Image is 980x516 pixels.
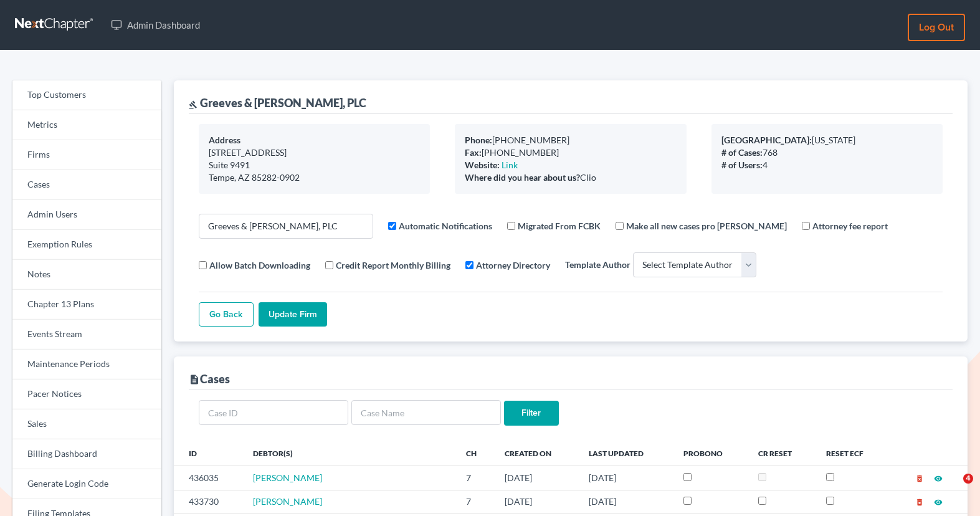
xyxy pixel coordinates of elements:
[465,134,676,146] div: [PHONE_NUMBER]
[209,135,240,145] b: Address
[189,374,200,385] i: description
[908,14,965,41] a: Log out
[12,350,161,380] a: Maintenance Periods
[721,159,933,171] div: 4
[915,498,924,507] i: delete_forever
[253,472,322,483] a: [PERSON_NAME]
[174,441,243,466] th: ID
[476,259,550,272] label: Attorney Directory
[465,146,676,159] div: [PHONE_NUMBER]
[812,219,888,232] label: Attorney fee report
[504,401,559,426] input: Filter
[565,258,630,271] label: Template Author
[465,171,676,184] div: Clio
[934,472,943,483] a: visibility
[465,172,580,183] b: Where did you hear about us?
[105,14,206,36] a: Admin Dashboard
[12,80,161,110] a: Top Customers
[465,135,492,145] b: Phone:
[502,160,518,170] a: Link
[209,259,310,272] label: Allow Batch Downloading
[721,160,763,170] b: # of Users:
[518,219,601,232] label: Migrated From FCBK
[12,140,161,170] a: Firms
[721,147,763,158] b: # of Cases:
[456,466,495,490] td: 7
[12,290,161,320] a: Chapter 13 Plans
[934,496,943,507] a: visibility
[189,371,230,386] div: Cases
[209,159,420,171] div: Suite 9491
[673,441,748,466] th: ProBono
[399,219,492,232] label: Automatic Notifications
[189,100,197,109] i: gavel
[336,259,450,272] label: Credit Report Monthly Billing
[12,170,161,200] a: Cases
[12,110,161,140] a: Metrics
[243,441,456,466] th: Debtor(s)
[495,441,579,466] th: Created On
[12,409,161,439] a: Sales
[12,260,161,290] a: Notes
[915,472,924,483] a: delete_forever
[259,302,327,327] input: Update Firm
[721,134,933,146] div: [US_STATE]
[938,474,968,504] iframe: Intercom live chat
[579,490,673,514] td: [DATE]
[12,200,161,230] a: Admin Users
[748,441,816,466] th: CR Reset
[915,496,924,507] a: delete_forever
[12,380,161,409] a: Pacer Notices
[495,466,579,490] td: [DATE]
[963,474,973,484] span: 4
[253,496,322,507] a: [PERSON_NAME]
[465,147,482,158] b: Fax:
[174,490,243,514] td: 433730
[721,135,812,145] b: [GEOGRAPHIC_DATA]:
[12,230,161,260] a: Exemption Rules
[174,466,243,490] td: 436035
[351,400,501,425] input: Case Name
[209,171,420,184] div: Tempe, AZ 85282-0902
[465,160,500,170] b: Website:
[12,320,161,350] a: Events Stream
[456,490,495,514] td: 7
[199,400,348,425] input: Case ID
[579,466,673,490] td: [DATE]
[721,146,933,159] div: 768
[495,490,579,514] td: [DATE]
[456,441,495,466] th: Ch
[626,219,787,232] label: Make all new cases pro [PERSON_NAME]
[12,439,161,469] a: Billing Dashboard
[934,474,943,483] i: visibility
[199,302,254,327] a: Go Back
[915,474,924,483] i: delete_forever
[209,146,420,159] div: [STREET_ADDRESS]
[189,95,366,110] div: Greeves & [PERSON_NAME], PLC
[934,498,943,507] i: visibility
[579,441,673,466] th: Last Updated
[12,469,161,499] a: Generate Login Code
[816,441,888,466] th: Reset ECF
